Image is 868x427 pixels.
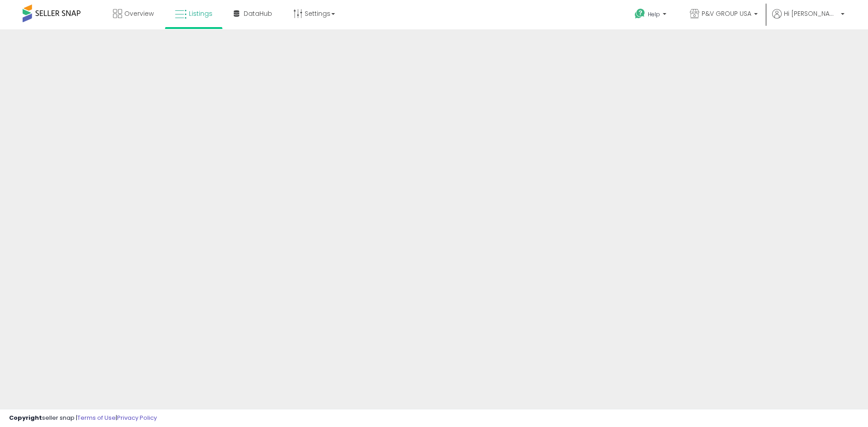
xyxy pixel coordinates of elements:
span: P&V GROUP USA [702,9,751,18]
a: Hi [PERSON_NAME] [772,9,844,29]
span: DataHub [244,9,272,18]
a: Help [627,1,675,29]
span: Listings [189,9,212,18]
span: Overview [124,9,154,18]
span: Help [648,10,660,18]
span: Hi [PERSON_NAME] [784,9,838,18]
i: Get Help [634,8,646,19]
